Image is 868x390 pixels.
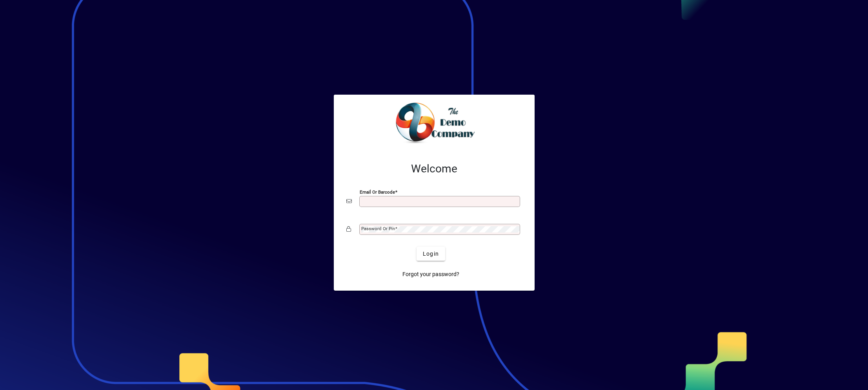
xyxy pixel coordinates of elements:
h2: Welcome [346,162,522,176]
span: Login [423,250,439,258]
button: Login [417,247,445,261]
a: Forgot your password? [399,267,462,281]
mat-label: Email or Barcode [360,189,395,195]
span: Forgot your password? [402,270,459,278]
mat-label: Password or Pin [361,226,395,231]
